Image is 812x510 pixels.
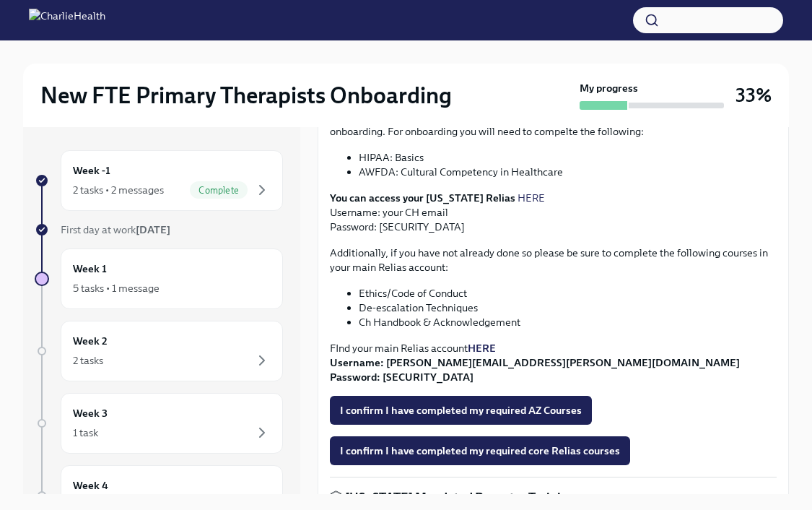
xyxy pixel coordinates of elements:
h2: New FTE Primary Therapists Onboarding [40,81,452,110]
li: HIPAA: Basics [359,150,777,165]
h6: Week 1 [73,261,107,277]
div: 2 tasks • 2 messages [73,183,164,197]
strong: You can access your [US_STATE] Relias [330,191,515,204]
button: I confirm I have completed my required AZ Courses [330,396,592,425]
li: De-escalation Techniques [359,301,777,315]
strong: My progress [580,81,638,95]
h3: 33% [735,82,772,108]
img: CharlieHealth [29,9,105,32]
a: Week 15 tasks • 1 message [35,248,283,309]
p: Username: your CH email Password: [SECURITY_DATA] [330,191,777,234]
button: I confirm I have completed my required core Relias courses [330,436,630,465]
p: 🏛 [US_STATE] Mandated Reporter Training [330,489,777,506]
h6: Week -1 [73,163,110,178]
div: 1 task [73,425,98,440]
h6: Week 3 [73,405,108,421]
a: Week 31 task [35,393,283,454]
span: I confirm I have completed my required core Relias courses [340,444,620,458]
div: 5 tasks • 1 message [73,281,160,295]
li: Ethics/Code of Conduct [359,286,777,301]
strong: [DATE] [136,223,170,236]
h6: Week 2 [73,333,108,349]
span: I confirm I have completed my required AZ Courses [340,403,582,418]
a: First day at work[DATE] [35,222,283,237]
a: Week -12 tasks • 2 messagesComplete [35,150,283,211]
li: Ch Handbook & Acknowledgement [359,315,777,329]
p: Additionally, if you have not already done so please be sure to complete the following courses in... [330,246,777,275]
p: FInd your main Relias account [330,341,777,384]
div: 2 tasks [73,353,103,368]
span: Complete [190,185,248,196]
h6: Week 4 [73,477,108,493]
strong: Username: [PERSON_NAME][EMAIL_ADDRESS][PERSON_NAME][DOMAIN_NAME] Password: [SECURITY_DATA] [330,356,740,384]
span: First day at work [61,223,170,236]
a: HERE [468,342,496,355]
a: Week 22 tasks [35,321,283,381]
li: AWFDA: Cultural Competency in Healthcare [359,165,777,179]
a: HERE [518,191,545,204]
